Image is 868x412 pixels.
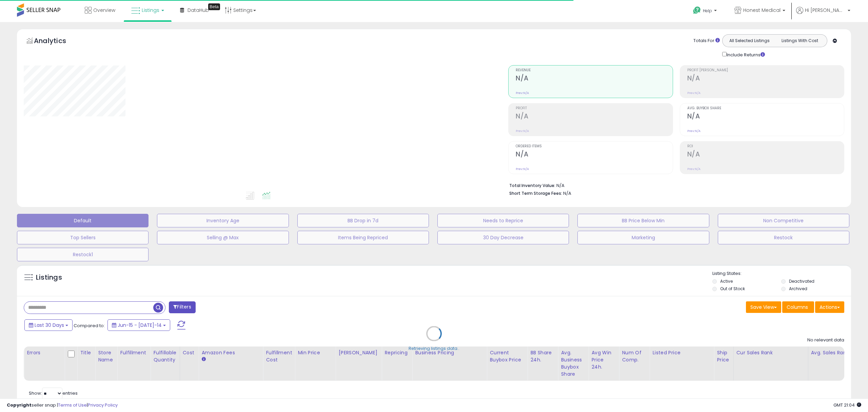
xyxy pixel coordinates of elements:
[687,74,844,83] h2: N/A
[208,3,220,10] div: Tooltip anchor
[437,231,569,244] button: 30 Day Decrease
[687,167,701,171] small: Prev: N/A
[188,7,209,14] span: DataHub
[577,231,709,244] button: Marketing
[516,74,672,83] h2: N/A
[509,181,839,189] li: N/A
[718,214,849,227] button: Non Competitive
[693,6,701,15] i: Get Help
[7,402,118,409] div: seller snap | |
[687,150,844,160] h2: N/A
[687,69,844,72] span: Profit [PERSON_NAME]
[409,345,459,352] div: Retrieving listings data..
[516,129,529,133] small: Prev: N/A
[17,214,149,227] button: Default
[516,145,672,148] span: Ordered Items
[516,69,672,72] span: Revenue
[688,1,724,22] a: Help
[805,7,846,14] span: Hi [PERSON_NAME]
[743,7,781,14] span: Honest Medical
[687,129,701,133] small: Prev: N/A
[703,8,712,14] span: Help
[687,91,701,95] small: Prev: N/A
[718,231,849,244] button: Restock
[687,145,844,148] span: ROI
[93,7,115,14] span: Overview
[687,112,844,121] h2: N/A
[516,112,672,121] h2: N/A
[7,402,32,408] strong: Copyright
[774,36,825,45] button: Listings With Cost
[516,167,529,171] small: Prev: N/A
[687,107,844,110] span: Avg. Buybox Share
[796,7,850,22] a: Hi [PERSON_NAME]
[516,150,672,160] h2: N/A
[724,36,775,45] button: All Selected Listings
[157,231,289,244] button: Selling @ Max
[437,214,569,227] button: Needs to Reprice
[509,190,562,196] b: Short Term Storage Fees:
[509,183,555,188] b: Total Inventory Value:
[297,231,429,244] button: Items Being Repriced
[142,7,159,14] span: Listings
[577,214,709,227] button: BB Price Below Min
[157,214,289,227] button: Inventory Age
[516,107,672,110] span: Profit
[717,51,773,58] div: Include Returns
[17,231,149,244] button: Top Sellers
[693,38,720,44] div: Totals For
[17,248,149,261] button: Restock1
[297,214,429,227] button: BB Drop in 7d
[516,91,529,95] small: Prev: N/A
[563,190,571,196] span: N/A
[34,36,79,47] h5: Analytics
